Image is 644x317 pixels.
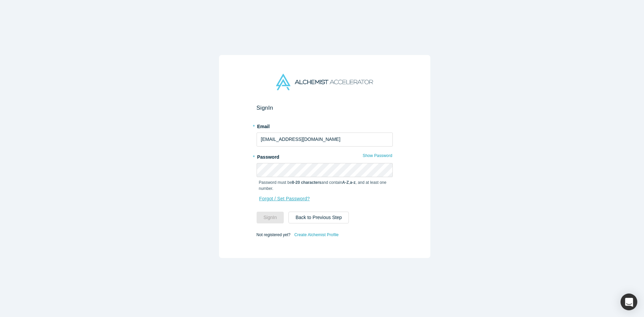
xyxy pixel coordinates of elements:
strong: 8-20 characters [292,180,321,185]
button: SignIn [257,212,284,223]
button: Show Password [362,151,392,160]
button: Back to Previous Step [288,212,349,223]
label: Email [257,121,393,130]
a: Create Alchemist Profile [294,230,339,239]
p: Password must be and contain , , and at least one number. [259,179,390,192]
strong: a-z [350,180,356,185]
span: Not registered yet? [257,232,290,237]
strong: A-Z [342,180,349,185]
img: Alchemist Accelerator Logo [276,74,373,90]
label: Password [257,151,393,161]
a: Forgot / Set Password? [259,193,310,205]
h2: Sign In [257,104,393,111]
